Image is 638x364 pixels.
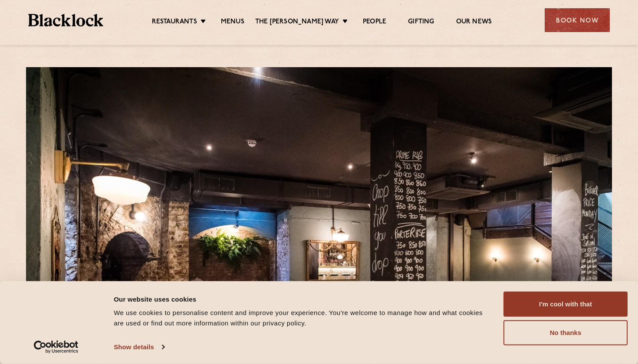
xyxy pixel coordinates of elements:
button: I'm cool with that [503,292,628,317]
div: We use cookies to personalise content and improve your experience. You're welcome to manage how a... [114,308,493,328]
a: People [363,18,386,27]
a: The [PERSON_NAME] Way [255,18,339,27]
img: BL_Textured_Logo-footer-cropped.svg [28,14,103,26]
a: Usercentrics Cookiebot - opens in a new window [18,341,94,354]
a: Our News [456,18,492,27]
a: Show details [114,341,164,354]
a: Restaurants [152,18,197,27]
button: No thanks [503,320,628,345]
div: Book Now [545,8,610,32]
a: Menus [221,18,244,27]
a: Gifting [408,18,434,27]
div: Our website uses cookies [114,294,493,304]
